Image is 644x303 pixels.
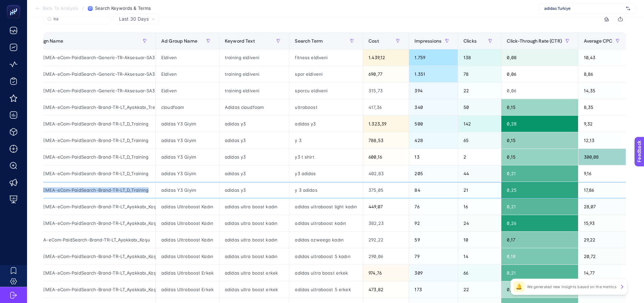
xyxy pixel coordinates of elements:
span: Average CPC [584,38,613,44]
div: 20,72 [578,248,629,264]
div: 205 [409,165,458,182]
span: Search Keywords & Terms [95,6,151,11]
div: 309 [409,265,458,281]
div: adidas Ultraboost Kadın [156,199,219,215]
div: Eldiven [156,83,219,99]
div: 0,06 [501,83,578,99]
div: adidas Y3 Giyim [156,182,219,198]
div: 🔔 [514,281,524,292]
span: Search Term [295,38,323,44]
div: 0,26 [501,215,578,231]
div: adidas y3 [219,149,289,165]
div: 0,15 [501,149,578,165]
div: adidas Ultraboost Kadın [156,215,219,231]
div: 340 [409,99,458,115]
div: training eldiveni [219,49,289,66]
div: adidas-EMEA-eCom-PaidSearch-Brand-TR-LT_Ayakkabı_Koşu [21,215,156,231]
div: 600,16 [363,149,409,165]
span: Last 30 Days [119,16,149,22]
div: 382,23 [363,215,409,231]
div: 0,21 [501,165,578,182]
div: 14 [458,248,501,264]
div: adidas-EMEA-eCom-PaidSearch-Brand-TR-LT_D_Training [21,116,156,132]
div: adidas ultra boost erkek [289,265,363,281]
div: 0,06 [501,66,578,82]
div: 402,83 [363,165,409,182]
span: Keyword Text [225,38,255,44]
div: 12,13 [578,132,629,148]
div: 449,07 [363,199,409,215]
div: adidas-EMEA-eCom-PaidSearch-Generic-TR-Aksesuar-SA360 [21,83,156,99]
div: adidas-EMEA-eCom-PaidSearch-Brand-TR-LT_Ayakkabı_Koşu [21,232,156,248]
div: cloudfoam [156,99,219,115]
div: 0,15 [501,132,578,148]
div: 0,17 [501,232,578,248]
div: 0,25 [501,182,578,198]
div: adidas y3 [219,116,289,132]
p: We generated new insights based on the metrics [527,284,617,289]
div: adidas Ultraboost Erkek [156,281,219,298]
div: 417,36 [363,99,409,115]
div: training eldiveni [219,83,289,99]
div: adidas-EMEA-eCom-PaidSearch-Brand-TR-LT_D_Training [21,149,156,165]
div: 78 [458,66,501,82]
div: adidas ozweego kadın [289,232,363,248]
div: adidas ultraboost 5 erkek [289,281,363,298]
div: 0,21 [501,199,578,215]
div: 1.759 [409,49,458,66]
div: ultraboost [289,99,363,115]
div: 974,76 [363,265,409,281]
div: 22 [458,83,501,99]
div: adidas y3 [289,116,363,132]
div: y 3 [289,132,363,148]
div: Eldiven [156,49,219,66]
div: 10,43 [578,49,629,66]
div: 0,28 [501,116,578,132]
div: 788,53 [363,132,409,148]
div: adidas-EMEA-eCom-PaidSearch-Brand-TR-LT_Ayakkabı_TrendUrunler [21,99,156,115]
div: 28,07 [578,199,629,215]
span: Feedback [4,2,26,7]
div: fitness eldiveni [289,49,363,66]
div: 66 [458,265,501,281]
div: adidas Ultraboost Kadın [156,248,219,264]
div: adidas ultra boost kadın [219,248,289,264]
input: Search [53,17,107,22]
div: adidas-EMEA-eCom-PaidSearch-Brand-TR-LT_D_Training [21,165,156,182]
div: 16 [458,199,501,215]
div: 9,32 [578,116,629,132]
div: 0,08 [501,49,578,66]
div: 13 [409,149,458,165]
div: 22 [458,281,501,298]
div: 21 [458,182,501,198]
div: 142 [458,116,501,132]
div: adidas Ultraboost Erkek [156,265,219,281]
div: adidas ultra boost erkek [219,265,289,281]
div: adidas ultra boost erkek [219,281,289,298]
div: 0,13 [501,281,578,298]
div: 8,35 [578,99,629,115]
span: Back To Analysis [43,6,78,11]
div: 15,93 [578,215,629,231]
div: adidas Y3 Giyim [156,149,219,165]
div: adidas-EMEA-eCom-PaidSearch-Brand-TR-LT_Ayakkabı_Koşu [21,265,156,281]
div: adidas y3 [219,165,289,182]
div: adidas-EMEA-eCom-PaidSearch-Brand-TR-LT_D_Training [21,182,156,198]
div: 1.439,12 [363,49,409,66]
span: Impressions [414,38,442,44]
span: Ad Group Name [161,38,197,44]
div: 690,77 [363,66,409,82]
div: 79 [409,248,458,264]
div: adidas ultra boost kadın [219,215,289,231]
div: adidas ultraboost light kadın [289,199,363,215]
div: spor eldiveni [289,66,363,82]
div: Eldiven [156,66,219,82]
div: 428 [409,132,458,148]
div: adidas ultraboost kadın [289,215,363,231]
div: 300,08 [578,149,629,165]
div: adidas Y3 Giyim [156,116,219,132]
div: 65 [458,132,501,148]
span: I like something [30,96,70,102]
span: Click-Through Rate (CTR) [507,38,562,44]
div: adidas-EMEA-eCom-PaidSearch-Brand-TR-LT_Ayakkabı_Koşu [21,248,156,264]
